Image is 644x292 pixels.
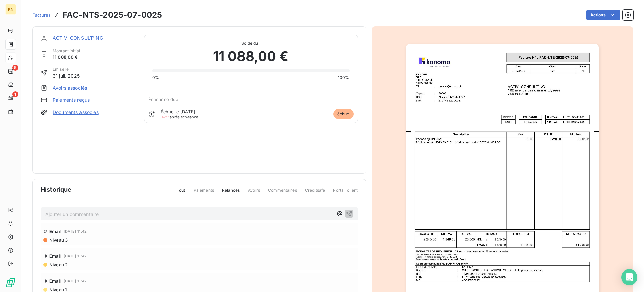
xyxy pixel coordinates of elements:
[222,187,240,199] span: Relances
[586,10,620,20] button: Actions
[213,46,288,67] span: 11 088,00 €
[268,187,297,199] span: Commentaires
[32,12,51,18] span: Factures
[12,65,18,71] span: 5
[49,262,68,267] span: Niveau 2
[53,48,80,54] span: Montant initial
[161,109,195,114] span: Échue le [DATE]
[63,9,162,21] h3: FAC-NTS-2025-07-0025
[53,54,80,61] span: 11 088,00 €
[41,185,72,194] span: Historique
[5,277,16,288] img: Logo LeanPay
[49,228,62,234] span: Email
[305,187,325,199] span: Creditsafe
[64,279,87,283] span: [DATE] 11:42
[5,4,16,15] div: KN
[177,187,185,199] span: Tout
[152,75,159,81] span: 0%
[49,237,68,243] span: Niveau 3
[53,85,87,91] a: Avoirs associés
[161,115,170,119] span: J+25
[53,72,80,79] span: 31 juil. 2025
[194,187,214,199] span: Paiements
[621,269,637,285] div: Open Intercom Messenger
[161,115,198,119] span: après échéance
[49,253,62,259] span: Email
[53,35,103,41] a: ACTIV' CONSULT'ING
[338,75,350,81] span: 100%
[64,229,87,233] span: [DATE] 11:42
[148,97,179,102] span: Échéance due
[152,40,350,46] span: Solde dû :
[64,254,87,258] span: [DATE] 11:42
[53,109,99,116] a: Documents associés
[32,12,51,18] a: Factures
[53,66,80,72] span: Émise le
[333,109,354,119] span: échue
[333,187,358,199] span: Portail client
[53,97,90,103] a: Paiements reçus
[248,187,260,199] span: Avoirs
[49,278,62,284] span: Email
[12,91,18,97] span: 1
